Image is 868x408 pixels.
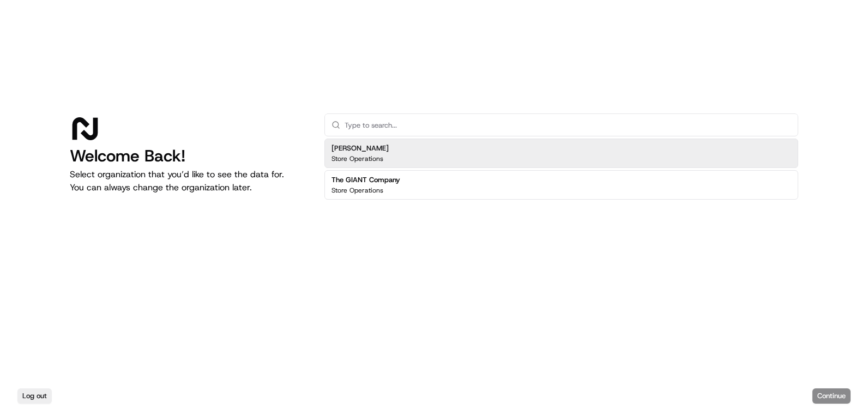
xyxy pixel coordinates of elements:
input: Type to search... [345,114,791,136]
h2: [PERSON_NAME] [331,143,389,153]
h1: Welcome Back! [70,146,307,166]
p: Store Operations [331,186,383,195]
div: Suggestions [324,136,798,202]
p: Select organization that you’d like to see the data for. You can always change the organization l... [70,168,307,194]
p: Store Operations [331,154,383,163]
button: Log out [17,388,52,404]
h2: The GIANT Company [331,175,400,185]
